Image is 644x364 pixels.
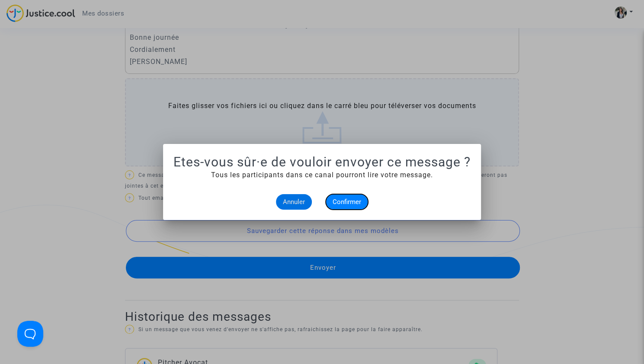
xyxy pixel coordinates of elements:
iframe: Help Scout Beacon - Open [17,321,43,347]
span: Tous les participants dans ce canal pourront lire votre message. [211,171,433,179]
span: Confirmer [333,198,361,206]
span: Annuler [283,198,305,206]
h1: Etes-vous sûr·e de vouloir envoyer ce message ? [173,154,471,170]
button: Confirmer [326,194,368,210]
button: Annuler [276,194,312,210]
